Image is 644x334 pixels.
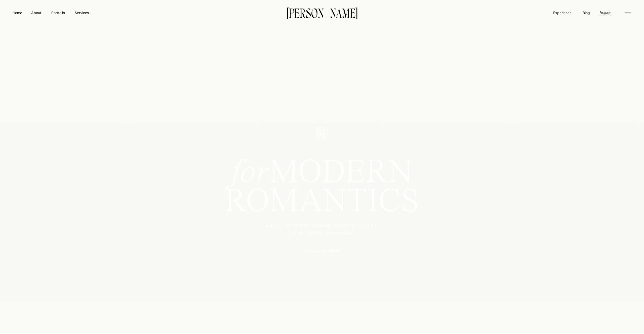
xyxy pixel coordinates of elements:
a: About [30,10,42,15]
p: K [313,125,327,138]
p: Luxury International wedding photographer for the stylish, soulful, and romantic. [259,222,385,237]
a: [PERSON_NAME] [279,7,365,18]
a: Home [12,10,23,15]
a: Blog [581,10,591,15]
h1: MODERN [207,158,438,183]
i: for [232,157,269,190]
a: Portfolio [49,10,67,15]
p: F [318,128,332,140]
a: Inquire [599,10,612,16]
a: Explore the Work [300,248,344,253]
a: Experience [553,10,572,15]
h1: ROMANTICS [207,188,438,215]
a: Services [74,10,89,15]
